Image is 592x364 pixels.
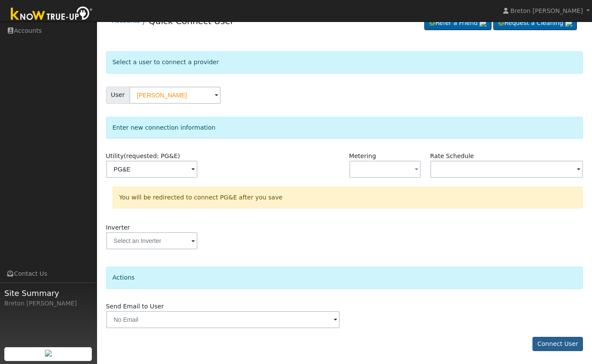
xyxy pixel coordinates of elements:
[149,16,234,26] a: Quick Connect User
[113,187,583,208] div: You will be redirected to connect PG&E after you save
[45,350,52,357] img: retrieve
[106,223,130,232] label: Inverter
[106,161,197,178] input: Select a Utility
[4,299,92,308] div: Breton [PERSON_NAME]
[106,232,197,249] input: Select an Inverter
[424,16,492,31] a: Refer a Friend
[106,311,340,328] input: No Email
[106,51,583,73] div: Select a user to connect a provider
[6,5,97,24] img: Know True-Up
[106,87,130,104] span: User
[430,152,474,161] label: Rate Schedule
[565,20,572,27] img: retrieve
[112,17,140,24] a: Accounts
[124,152,180,159] span: (requested: PG&E)
[106,152,180,161] label: Utility
[106,117,583,139] div: Enter new connection information
[479,20,486,27] img: retrieve
[129,87,221,104] input: Select a User
[4,287,92,299] span: Site Summary
[349,152,376,161] label: Metering
[106,267,583,289] div: Actions
[511,7,583,14] span: Breton [PERSON_NAME]
[532,337,583,352] button: Connect User
[106,302,164,311] label: Send Email to User
[493,16,577,31] a: Request a Cleaning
